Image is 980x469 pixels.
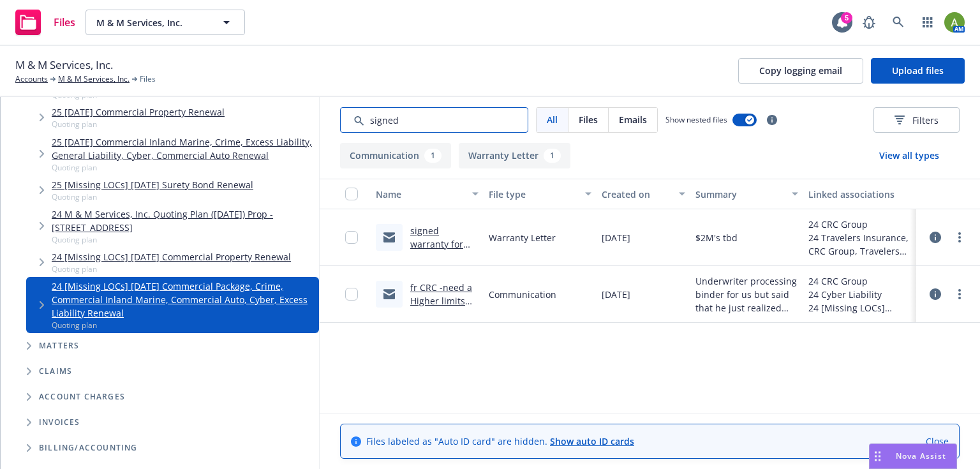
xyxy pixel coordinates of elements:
span: Upload files [892,64,944,77]
button: Filters [873,107,960,133]
span: Quoting plan [52,264,291,274]
span: M & M Services, Inc. [15,57,113,73]
span: $2M's tbd [695,231,738,244]
span: [DATE] [602,231,630,244]
span: Show nested files [665,114,727,125]
span: Communication [489,288,556,301]
div: 24 Cyber Liability [808,288,911,301]
a: M & M Services, Inc. [58,73,130,85]
a: more [952,230,967,245]
span: Quoting plan [52,162,314,173]
span: Quoting plan [52,320,314,331]
span: Files labeled as "Auto ID card" are hidden. [366,435,634,448]
div: 1 [544,149,561,163]
span: Files [54,17,75,27]
div: 5 [841,12,852,24]
input: Toggle Row Selected [345,231,358,244]
button: Warranty Letter [459,143,570,168]
span: M & M Services, Inc. [96,16,207,29]
span: Emails [619,113,647,126]
a: 25 [DATE] Commercial Inland Marine, Crime, Excess Liability, General Liability, Cyber, Commercial... [52,135,314,162]
div: File type [489,188,577,201]
a: Show auto ID cards [550,435,634,447]
span: Quoting plan [52,191,253,202]
a: Search [886,10,911,35]
div: 24 [Missing LOCs] [DATE] Commercial Package, Crime, Commercial Inland Marine, Commercial Auto, Cy... [808,301,911,315]
a: 24 M & M Services, Inc. Quoting Plan ([DATE]) Prop -[STREET_ADDRESS] [52,207,314,234]
button: M & M Services, Inc. [85,10,245,35]
a: fr CRC -need a Higher limits warranty signed/dated.msg [410,281,478,347]
a: Switch app [915,10,940,35]
span: Account charges [39,393,125,401]
span: [DATE] [602,288,630,301]
button: Name [371,179,484,209]
span: Filters [912,114,939,127]
button: Upload files [871,58,965,84]
button: Created on [597,179,690,209]
a: Files [10,4,80,40]
input: Select all [345,188,358,200]
button: File type [484,179,597,209]
span: Invoices [39,419,80,426]
button: View all types [859,143,960,168]
div: Summary [695,188,784,201]
span: Files [140,73,156,85]
span: Quoting plan [52,234,314,245]
input: Toggle Row Selected [345,288,358,301]
button: Summary [690,179,803,209]
button: Linked associations [803,179,916,209]
span: Underwriter processing binder for us but said that he just realized since he never formalized the... [695,274,798,315]
a: 24 [Missing LOCs] [DATE] Commercial Package, Crime, Commercial Inland Marine, Commercial Auto, Cy... [52,279,314,320]
a: 24 [Missing LOCs] [DATE] Commercial Property Renewal [52,250,291,264]
button: Copy logging email [738,58,863,84]
div: 24 CRC Group [808,274,911,288]
span: Claims [39,368,72,375]
span: Filters [895,114,939,127]
span: Files [579,113,598,126]
div: Created on [602,188,671,201]
a: Close [926,435,949,448]
span: Matters [39,342,79,350]
a: signed warranty for the $1M for 10/15/24-25 Cyber renewal.msg [410,225,465,304]
span: All [547,113,558,126]
span: Billing/Accounting [39,444,138,452]
a: Accounts [15,73,48,85]
button: Nova Assist [869,443,957,469]
span: Copy logging email [759,64,842,77]
div: Linked associations [808,188,911,201]
a: Report a Bug [856,10,882,35]
button: Communication [340,143,451,168]
div: Drag to move [870,444,886,468]
span: Nova Assist [896,450,946,461]
div: 24 CRC Group [808,218,911,231]
a: 25 [Missing LOCs] [DATE] Surety Bond Renewal [52,178,253,191]
span: Warranty Letter [489,231,556,244]
input: Search by keyword... [340,107,528,133]
div: Name [376,188,464,201]
a: 25 [DATE] Commercial Property Renewal [52,105,225,119]
span: Quoting plan [52,119,225,130]
img: photo [944,12,965,33]
a: more [952,287,967,302]
div: 24 Travelers Insurance, CRC Group, Travelers Excess and Surplus Lines Company - CRC Group [808,231,911,258]
div: 1 [424,149,442,163]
